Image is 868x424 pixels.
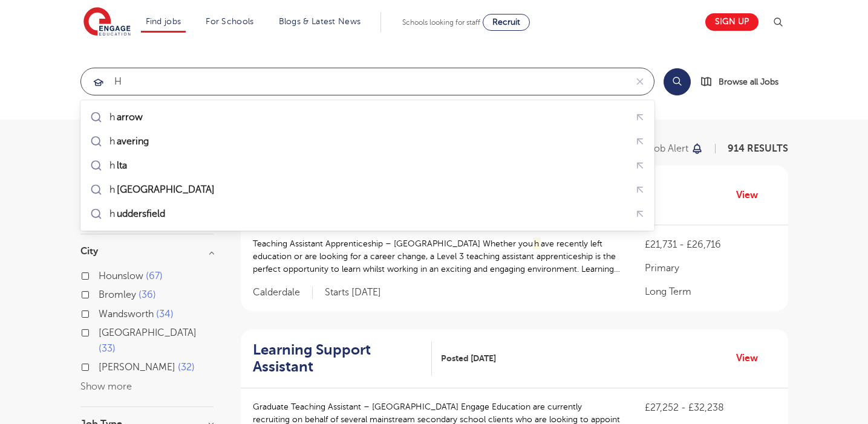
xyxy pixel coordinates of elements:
button: Search [664,68,691,95]
span: Hounslow [99,271,143,281]
div: h [109,111,145,123]
span: 33 [99,343,116,354]
input: Submit [81,68,626,95]
span: Bromley [99,289,136,300]
button: Fill query with "harrow" [630,108,649,127]
a: For Schools [206,17,253,26]
p: Starts [DATE] [325,286,381,299]
img: Engage Education [83,7,131,37]
a: Recruit [483,14,530,31]
input: Hounslow 67 [99,271,106,278]
div: h [109,159,129,172]
button: Fill query with "hertfordshire" [630,181,649,199]
mark: avering [115,134,151,149]
span: 34 [156,309,174,320]
mark: [GEOGRAPHIC_DATA] [115,182,217,197]
span: 32 [178,362,195,373]
button: Fill query with "havering" [630,132,649,151]
span: [GEOGRAPHIC_DATA] [99,327,197,338]
span: 67 [146,271,163,281]
h2: Learning Support Assistant [253,341,422,376]
a: View [736,350,767,366]
span: Wandsworth [99,309,154,320]
button: Show more [80,381,132,392]
input: [PERSON_NAME] 32 [99,362,106,370]
span: [PERSON_NAME] [99,362,175,373]
button: Fill query with "hlta" [630,156,649,175]
p: Teaching Assistant Apprenticeship – [GEOGRAPHIC_DATA] Whether you ave recently left education or ... [253,237,621,275]
mark: h [533,237,541,250]
div: h [109,208,167,220]
button: Clear [626,68,654,95]
input: [GEOGRAPHIC_DATA] 33 [99,327,106,335]
mark: lta [115,158,129,173]
span: Posted [DATE] [441,352,496,365]
p: Primary [645,261,775,275]
span: Calderdale [253,286,313,299]
p: Save job alert [626,144,688,153]
a: Find jobs [146,17,181,26]
a: Learning Support Assistant [253,341,432,376]
span: Schools looking for staff [402,18,480,27]
div: h [109,184,217,196]
mark: uddersfield [115,207,167,221]
h3: City [80,246,214,256]
p: Long Term [645,284,775,299]
p: £27,252 - £32,238 [645,400,775,415]
a: Blogs & Latest News [279,17,361,26]
div: h [109,135,151,147]
span: 914 RESULTS [728,143,788,154]
p: £21,731 - £26,716 [645,237,775,252]
mark: arrow [115,110,145,124]
span: Recruit [492,18,520,27]
a: Browse all Jobs [700,75,788,89]
ul: Submit [85,105,650,226]
input: Bromley 36 [99,289,106,297]
a: View [736,187,767,203]
div: Submit [80,68,654,95]
button: Save job alert [626,144,704,153]
button: Fill query with "huddersfield" [630,205,649,223]
input: Wandsworth 34 [99,309,106,316]
a: Sign up [705,13,759,31]
span: 36 [139,289,156,300]
span: Browse all Jobs [719,75,778,89]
